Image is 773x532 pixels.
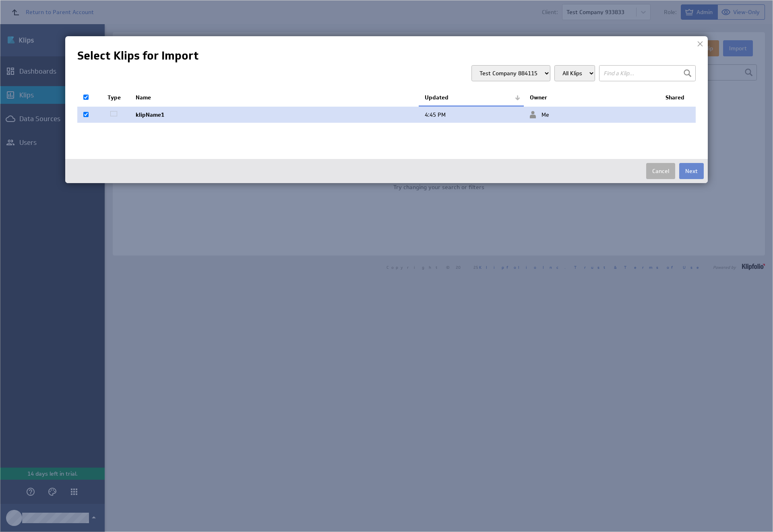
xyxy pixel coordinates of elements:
button: Cancel [646,163,675,179]
th: Name [130,89,419,106]
th: Shared [659,89,696,106]
input: Find a Klip... [599,65,696,81]
h1: Select Klips for Import [77,48,696,63]
img: icon-blank.png [107,111,120,117]
td: klipName1 [130,106,419,123]
th: Type [101,89,130,106]
th: Owner [524,89,659,106]
span: Me [530,111,549,118]
button: Next [679,163,704,179]
span: Oct 6, 2025 4:45 PM [425,111,446,118]
th: Updated [419,89,523,106]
